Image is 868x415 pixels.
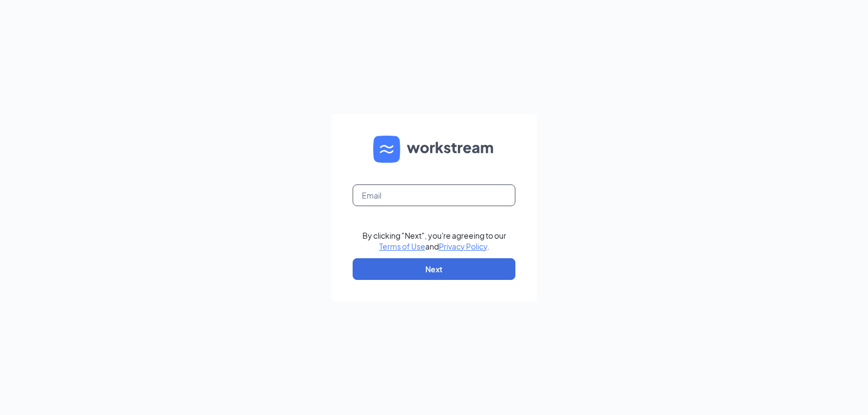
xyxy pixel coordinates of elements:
input: Email [353,184,515,206]
div: By clicking "Next", you're agreeing to our and . [362,230,506,252]
button: Next [353,258,515,280]
a: Privacy Policy [439,241,487,251]
img: WS logo and Workstream text [373,136,495,163]
a: Terms of Use [379,241,425,251]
